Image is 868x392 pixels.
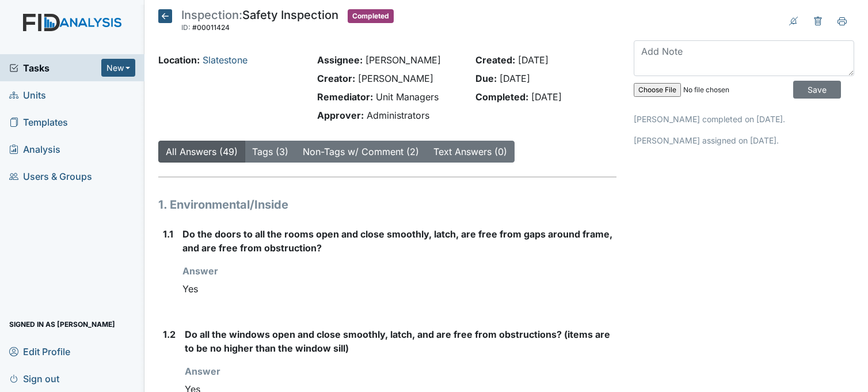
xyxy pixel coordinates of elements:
[182,227,616,255] label: Do the doors to all the rooms open and close smoothly, latch, are free from gaps around frame, an...
[426,141,515,163] button: Text Answers (0)
[376,91,439,103] span: Unit Managers
[475,54,515,66] strong: Created:
[181,9,338,35] div: Safety Inspection
[9,315,115,333] span: Signed in as [PERSON_NAME]
[192,23,230,32] span: #00011424
[317,110,364,121] strong: Approver:
[9,167,92,185] span: Users & Groups
[182,278,616,300] div: Yes
[634,134,854,146] p: [PERSON_NAME] assigned on [DATE].
[317,91,373,103] strong: Remediator:
[158,54,200,66] strong: Location:
[634,113,854,125] p: [PERSON_NAME] completed on [DATE].
[317,54,363,66] strong: Assignee:
[9,140,60,158] span: Analysis
[245,141,296,163] button: Tags (3)
[518,54,549,66] span: [DATE]
[166,146,238,157] a: All Answers (49)
[531,91,562,103] span: [DATE]
[163,327,176,341] label: 1.2
[181,8,242,22] span: Inspection:
[158,196,616,213] h1: 1. Environmental/Inside
[500,73,530,84] span: [DATE]
[163,227,173,241] label: 1.1
[303,146,419,157] a: Non-Tags w/ Comment (2)
[295,141,427,163] button: Non-Tags w/ Comment (2)
[475,73,497,84] strong: Due:
[317,73,355,84] strong: Creator:
[358,73,433,84] span: [PERSON_NAME]
[793,81,841,99] input: Save
[101,59,136,77] button: New
[181,23,191,32] span: ID:
[366,54,441,66] span: [PERSON_NAME]
[9,342,70,360] span: Edit Profile
[203,54,248,66] a: Slatestone
[9,370,59,387] span: Sign out
[158,141,245,163] button: All Answers (49)
[185,327,616,355] label: Do all the windows open and close smoothly, latch, and are free from obstructions? (items are to ...
[9,86,46,104] span: Units
[185,365,220,377] strong: Answer
[348,9,394,23] span: Completed
[9,61,101,75] a: Tasks
[9,113,68,131] span: Templates
[252,146,288,157] a: Tags (3)
[433,146,507,157] a: Text Answers (0)
[475,91,528,103] strong: Completed:
[182,265,218,277] strong: Answer
[367,110,429,121] span: Administrators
